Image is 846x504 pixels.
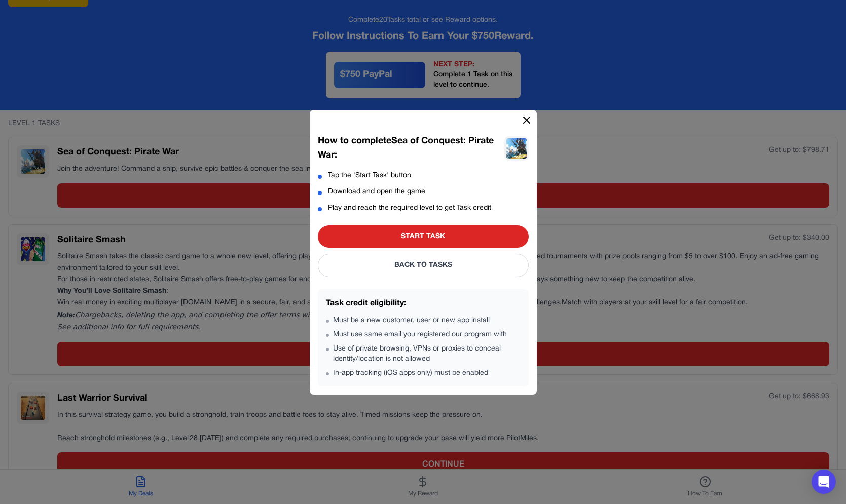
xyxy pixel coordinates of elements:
span: Use of private browsing, VPNs or proxies to conceal identity/location is not allowed [333,344,521,364]
h2: How to complete Sea of Conquest: Pirate War : [318,134,504,163]
span: Must be a new customer, user or new app install [333,316,490,326]
span: In-app tracking (iOS apps only) must be enabled [333,368,488,378]
h3: Task credit eligibility: [326,297,521,309]
p: Play and reach the required level to get Task credit [328,203,491,213]
button: START TASK [318,225,529,248]
p: Download and open the game [328,187,425,197]
p: Tap the 'Start Task' button [328,171,411,181]
div: Open Intercom Messenger [812,470,836,494]
img: Sea of Conquest: Pirate War [506,138,527,159]
span: Must use same email you registered our program with [333,330,507,340]
button: BACK TO TASKS [318,254,529,277]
